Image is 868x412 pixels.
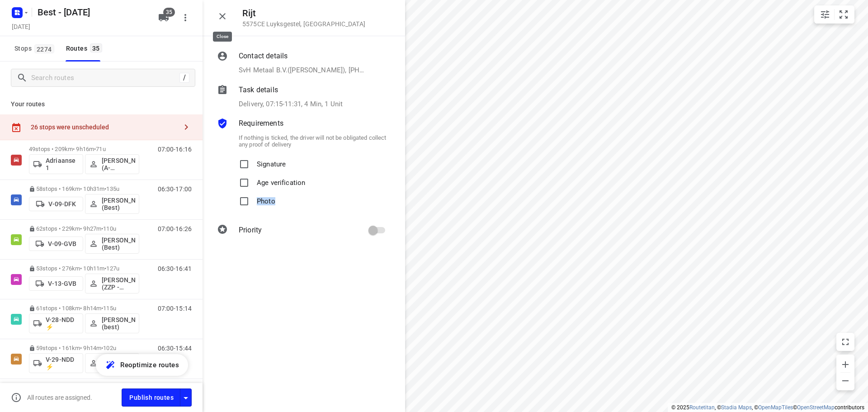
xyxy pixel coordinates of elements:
[31,71,179,85] input: Search routes
[158,305,192,312] p: 07:00-15:14
[34,44,54,53] span: 2274
[102,237,135,251] p: [PERSON_NAME] (Best)
[102,316,135,331] p: [PERSON_NAME] (best)
[29,353,83,373] button: V-29-NDD ⚡
[103,345,116,351] span: 102u
[242,8,365,19] h5: Rijt
[814,5,854,24] div: small contained button group
[797,404,835,411] a: OpenStreetMap
[239,85,278,95] p: Task details
[94,146,96,152] span: •
[242,20,365,28] p: 5575CE Luyksgestel , [GEOGRAPHIC_DATA]
[239,225,262,236] p: Priority
[163,8,175,17] span: 35
[158,185,192,193] p: 06:30-17:00
[101,225,103,232] span: •
[102,197,135,211] p: [PERSON_NAME] (Best)
[46,316,79,331] p: V-28-NDD ⚡
[14,43,57,54] span: Stops
[217,51,387,76] div: Contact detailsSvH Metaal B.V.([PERSON_NAME]), [PHONE_NUMBER], [EMAIL_ADDRESS][DOMAIN_NAME]
[48,240,76,247] p: V-09-GVB
[217,118,387,131] div: Requirements
[239,118,283,129] p: Requirements
[257,174,305,187] p: Age verification
[29,225,139,232] p: 62 stops • 229km • 9h27m
[27,394,92,401] p: All routes are assigned.
[158,225,192,232] p: 07:00-16:26
[239,51,288,62] p: Contact details
[101,305,103,312] span: •
[158,146,192,153] p: 07:00-16:16
[155,9,173,27] button: 35
[85,194,139,214] button: [PERSON_NAME] (Best)
[239,65,368,76] p: SvH Metaal B.V.([PERSON_NAME]), [PHONE_NUMBER], [EMAIL_ADDRESS][DOMAIN_NAME]
[257,192,275,205] p: Photo
[102,276,135,291] p: [PERSON_NAME] (ZZP - Best)
[671,404,864,411] li: © 2025 , © , © © contributors
[29,276,83,291] button: V-13-GVB
[104,265,106,272] span: •
[120,359,179,371] span: Reoptimize routes
[104,185,106,192] span: •
[129,392,174,403] span: Publish routes
[180,392,191,403] div: Driver app settings
[29,197,83,211] button: V-09-DFK
[158,345,192,352] p: 06:30-15:44
[122,388,180,406] button: Publish routes
[176,9,194,27] button: More
[835,5,853,24] button: Fit zoom
[46,157,79,171] p: Adriaanse 1
[29,154,83,174] button: Adriaanse 1
[8,21,34,32] h5: Project date
[31,123,177,131] div: 26 stops were unscheduled
[689,404,715,411] a: Routetitan
[103,305,116,312] span: 115u
[179,73,189,83] div: /
[85,353,139,373] button: [PERSON_NAME] (Best)
[106,185,119,192] span: 135u
[96,146,105,152] span: 71u
[103,225,116,232] span: 110u
[758,404,793,411] a: OpenMapTiles
[46,356,79,370] p: V-29-NDD ⚡
[29,305,139,312] p: 61 stops • 108km • 8h14m
[85,234,139,254] button: [PERSON_NAME] (Best)
[85,154,139,174] button: [PERSON_NAME] (A-flexibleservice - Best - ZZP)
[29,146,139,152] p: 49 stops • 209km • 9h16m
[29,265,139,272] p: 53 stops • 276km • 10h11m
[217,85,387,109] div: Task detailsDelivery, 07:15-11:31, 4 Min, 1 Unit
[96,354,188,376] button: Reoptimize routes
[102,157,135,171] p: [PERSON_NAME] (A-flexibleservice - Best - ZZP)
[48,200,76,208] p: V-09-DFK
[239,134,387,148] p: If nothing is ticked, the driver will not be obligated collect any proof of delivery
[85,274,139,294] button: [PERSON_NAME] (ZZP - Best)
[66,43,105,54] div: Routes
[48,280,76,287] p: V-13-GVB
[85,313,139,333] button: [PERSON_NAME] (best)
[816,5,834,24] button: Map settings
[721,404,752,411] a: Stadia Maps
[29,185,139,192] p: 58 stops • 169km • 10h31m
[29,345,139,351] p: 59 stops • 161km • 9h14m
[90,43,102,52] span: 35
[11,99,192,109] p: Your routes
[158,265,192,272] p: 06:30-16:41
[239,99,343,109] p: Delivery, 07:15-11:31, 4 Min, 1 Unit
[29,313,83,333] button: V-28-NDD ⚡
[106,265,119,272] span: 127u
[257,155,286,168] p: Signature
[34,5,151,19] h5: Best - [DATE]
[29,237,83,251] button: V-09-GVB
[101,345,103,351] span: •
